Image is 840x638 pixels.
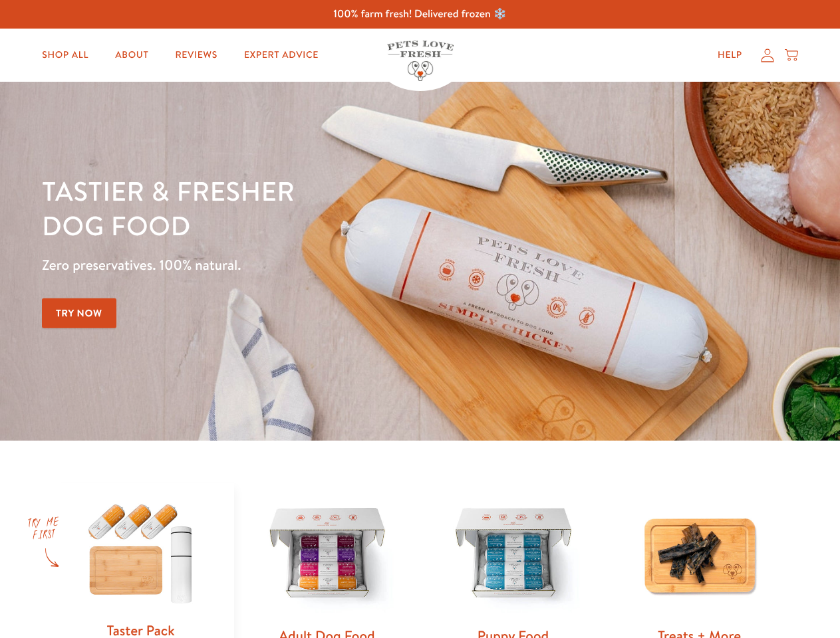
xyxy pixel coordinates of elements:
p: Zero preservatives. 100% natural. [42,253,546,277]
h1: Tastier & fresher dog food [42,173,546,243]
a: Shop All [31,42,99,68]
a: Expert Advice [233,42,329,68]
img: Pets Love Fresh [387,41,454,81]
a: Try Now [42,298,116,328]
a: Reviews [164,42,227,68]
a: Help [707,42,753,68]
a: About [104,42,159,68]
